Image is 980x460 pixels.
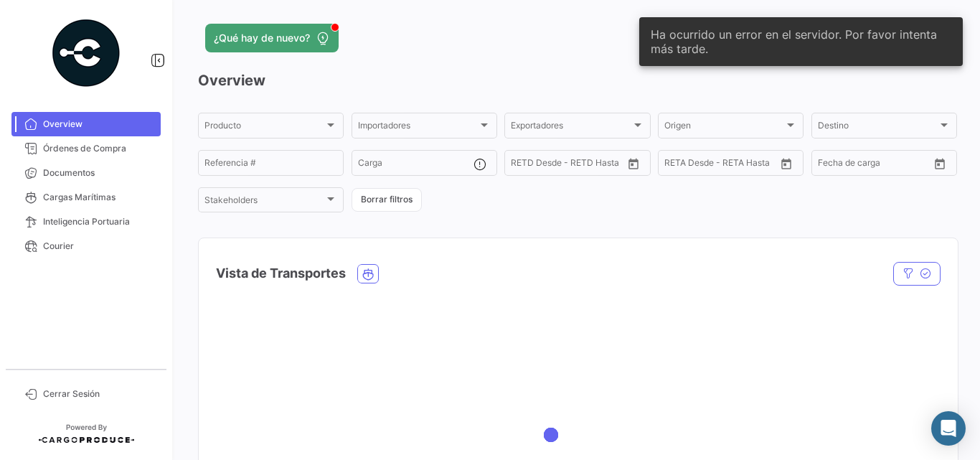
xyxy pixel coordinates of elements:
[50,17,122,89] img: powered-by.png
[43,191,155,204] span: Cargas Marítimas
[511,160,537,170] input: Desde
[700,160,753,170] input: Hasta
[43,166,155,179] span: Documentos
[929,153,951,174] button: Open calendar
[664,123,784,133] span: Origen
[216,263,346,283] h4: Vista de Transportes
[547,160,600,170] input: Hasta
[651,27,951,56] span: Ha ocurrido un error en el servidor. Por favor intenta más tarde.
[43,215,155,228] span: Inteligencia Portuaria
[511,123,631,133] span: Exportadores
[43,240,155,253] span: Courier
[214,31,310,45] span: ¿Qué hay de nuevo?
[854,160,907,170] input: Hasta
[358,123,478,133] span: Importadores
[43,118,155,131] span: Overview
[931,411,966,446] div: Abrir Intercom Messenger
[623,153,644,174] button: Open calendar
[11,136,161,161] a: Órdenes de Compra
[11,234,161,258] a: Courier
[198,70,957,90] h3: Overview
[204,123,324,133] span: Producto
[818,160,844,170] input: Desde
[818,123,938,133] span: Destino
[205,24,339,52] button: ¿Qué hay de nuevo?
[358,265,378,283] button: Ocean
[11,161,161,185] a: Documentos
[11,185,161,210] a: Cargas Marítimas
[43,142,155,155] span: Órdenes de Compra
[11,112,161,136] a: Overview
[11,210,161,234] a: Inteligencia Portuaria
[204,197,324,207] span: Stakeholders
[43,388,155,400] span: Cerrar Sesión
[664,160,690,170] input: Desde
[352,188,422,212] button: Borrar filtros
[776,153,797,174] button: Open calendar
